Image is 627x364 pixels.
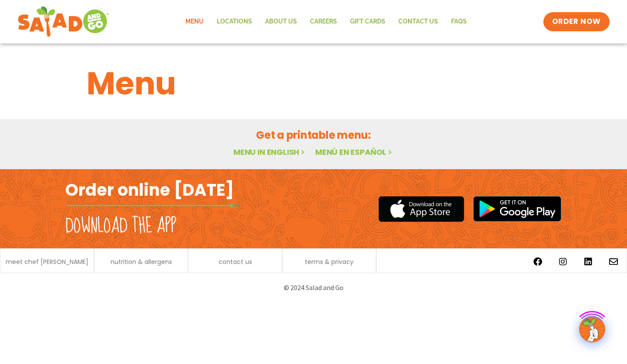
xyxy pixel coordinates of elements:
[6,259,88,265] a: meet chef [PERSON_NAME]
[111,259,172,265] a: nutrition & allergens
[179,12,473,32] nav: Menu
[233,147,307,157] a: Menu in English
[392,12,445,32] a: Contact Us
[17,4,109,39] img: new-SAG-logo-768×292
[179,12,210,32] a: Menu
[65,214,176,238] h2: Download the app
[87,127,540,143] h2: Get a printable menu:
[87,60,540,107] h1: Menu
[259,12,303,32] a: About Us
[445,12,473,32] a: FAQs
[378,195,464,223] img: appstore
[315,147,394,157] a: Menú en español
[65,203,239,208] img: fork
[210,12,259,32] a: Locations
[344,12,392,32] a: GIFT CARDS
[70,282,557,294] p: © 2024 Salad and Go
[473,196,562,222] img: google_play
[543,12,610,31] a: ORDER NOW
[305,259,354,265] a: terms & privacy
[219,259,252,265] a: contact us
[552,17,601,27] span: ORDER NOW
[65,179,234,200] h2: Order online [DATE]
[303,12,344,32] a: Careers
